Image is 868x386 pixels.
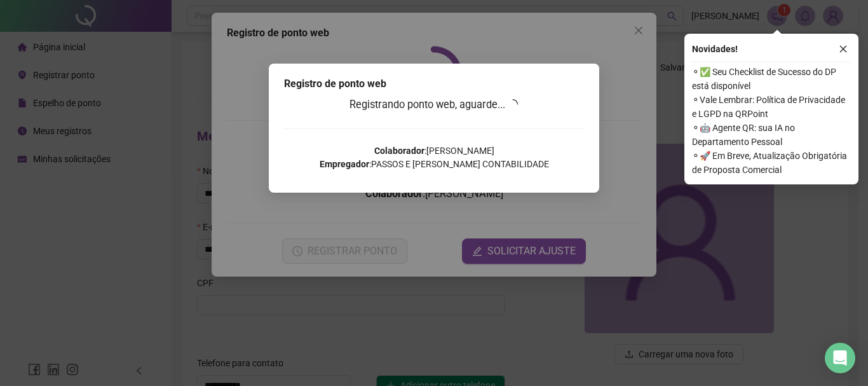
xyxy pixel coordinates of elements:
[692,42,738,56] span: Novidades !
[284,97,584,113] h3: Registrando ponto web, aguarde...
[374,146,424,156] strong: Colaborador
[839,45,848,53] span: close
[508,99,518,109] span: loading
[320,159,369,169] strong: Empregador
[284,76,584,92] div: Registro de ponto web
[825,343,855,373] div: Open Intercom Messenger
[692,93,851,121] span: ⚬ Vale Lembrar: Política de Privacidade e LGPD na QRPoint
[692,121,851,149] span: ⚬ 🤖 Agente QR: sua IA no Departamento Pessoal
[692,65,851,93] span: ⚬ ✅ Seu Checklist de Sucesso do DP está disponível
[284,144,584,171] p: : [PERSON_NAME] : PASSOS E [PERSON_NAME] CONTABILIDADE
[692,149,851,177] span: ⚬ 🚀 Em Breve, Atualização Obrigatória de Proposta Comercial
